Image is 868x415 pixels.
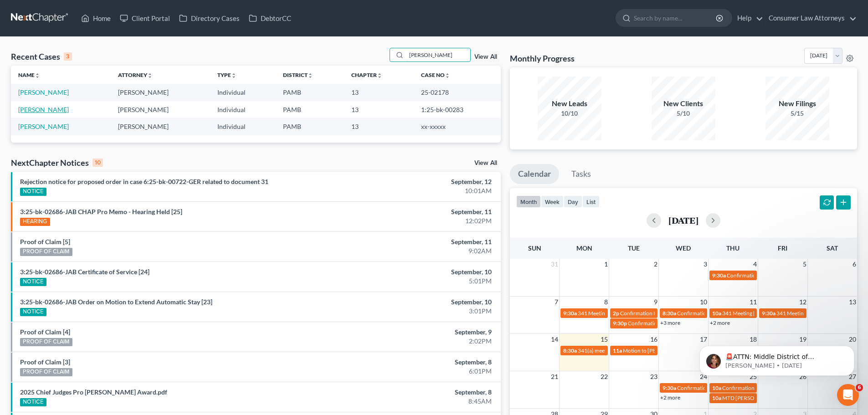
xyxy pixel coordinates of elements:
span: 9:30a [762,310,776,317]
button: month [516,195,541,208]
span: 2p [613,310,619,317]
td: [PERSON_NAME] [111,84,211,101]
span: 12 [798,297,807,307]
span: MTD [PERSON_NAME] [722,395,778,401]
a: Nameunfold_more [18,72,40,78]
a: [PERSON_NAME] [18,88,69,96]
i: unfold_more [35,73,40,78]
td: 25-02178 [414,84,501,101]
div: NOTICE [20,188,46,196]
span: 14 [550,334,559,345]
a: Districtunfold_more [283,72,313,78]
span: 11a [613,347,622,354]
span: Mon [576,244,592,252]
i: unfold_more [377,73,382,78]
span: 4 [752,259,758,270]
iframe: Intercom notifications message [686,327,868,390]
td: Individual [210,84,276,101]
div: September, 8 [340,388,492,397]
span: 15 [600,334,609,345]
span: 341(a) meeting for [PERSON_NAME] [PERSON_NAME], Jr. [578,347,717,354]
h2: [DATE] [668,215,699,225]
div: NOTICE [20,278,46,286]
input: Search by name... [634,10,717,26]
div: New Filings [765,98,829,109]
a: Calendar [510,164,559,184]
span: Confirmation Hearing [PERSON_NAME] [727,272,823,279]
span: Sat [827,244,838,252]
span: 341 Meeting [PERSON_NAME] [578,310,652,317]
div: New Clients [652,98,715,109]
span: 10a [712,384,721,391]
span: 341 Meeting [PERSON_NAME] [776,310,850,317]
span: 9:30a [712,272,726,279]
div: HEARING [20,218,50,226]
div: September, 8 [340,358,492,367]
td: xx-xxxxx [414,118,501,135]
td: [PERSON_NAME] [111,118,211,135]
span: 9:30a [563,310,577,317]
a: 2025 Chief Judges Pro [PERSON_NAME] Award.pdf [20,388,167,396]
td: PAMB [276,118,344,135]
td: PAMB [276,84,344,101]
a: View All [474,54,497,60]
span: 6 [852,259,857,270]
span: 23 [649,371,658,382]
span: 1 [603,259,609,270]
div: NextChapter Notices [11,157,103,168]
a: Client Portal [115,10,175,26]
i: unfold_more [445,73,450,78]
span: 8:30a [663,310,676,317]
div: 3:01PM [340,307,492,316]
div: PROOF OF CLAIM [20,248,72,256]
div: 12:02PM [340,216,492,225]
span: Sun [528,244,541,252]
span: 10a [712,310,721,317]
td: 13 [344,118,414,135]
div: 5/15 [765,109,829,118]
iframe: Intercom live chat [837,384,859,406]
button: list [582,195,600,208]
td: PAMB [276,101,344,118]
span: 7 [554,297,559,307]
a: DebtorCC [244,10,296,26]
a: Proof of Claim [5] [20,238,70,246]
span: 3 [703,259,708,270]
a: Rejection notice for proposed order in case 6:25-bk-00722-GER related to document 31 [20,178,268,185]
div: 2:02PM [340,337,492,346]
a: Case Nounfold_more [421,72,450,78]
a: 3:25-bk-02686-JAB Certificate of Service [24] [20,268,149,276]
span: Confirmation Hearing [PERSON_NAME] [620,310,716,317]
td: Individual [210,118,276,135]
i: unfold_more [147,73,153,78]
span: Confirmation Hearing [PERSON_NAME] [722,384,818,391]
div: September, 10 [340,297,492,307]
div: 3 [64,52,72,61]
a: Typeunfold_more [217,72,236,78]
a: View All [474,160,497,166]
div: September, 11 [340,237,492,246]
a: Attorneyunfold_more [118,72,153,78]
button: day [564,195,582,208]
a: [PERSON_NAME] [18,123,69,130]
span: 6 [856,384,863,391]
div: 9:02AM [340,246,492,256]
span: 5 [802,259,807,270]
div: Recent Cases [11,51,72,62]
span: 9:30p [613,320,627,327]
span: Motion to [PERSON_NAME] [623,347,690,354]
span: Wed [676,244,691,252]
span: Confirmation Hearing [PERSON_NAME] [628,320,724,327]
a: Proof of Claim [3] [20,358,70,366]
a: 3:25-bk-02686-JAB CHAP Pro Memo - Hearing Held [25] [20,208,182,215]
div: September, 12 [340,177,492,186]
a: +2 more [710,319,730,326]
span: 2 [653,259,658,270]
a: Directory Cases [175,10,244,26]
span: 8 [603,297,609,307]
div: 10/10 [538,109,601,118]
div: NOTICE [20,308,46,316]
span: 31 [550,259,559,270]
